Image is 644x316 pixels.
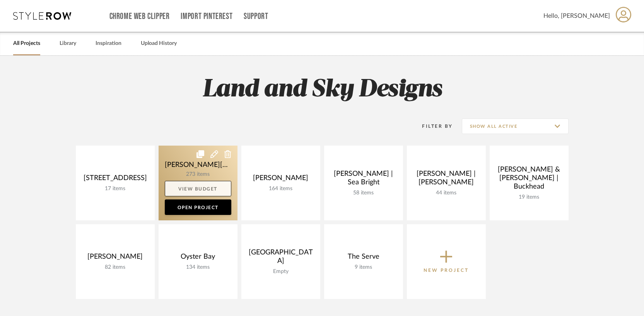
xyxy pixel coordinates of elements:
a: View Budget [165,181,231,196]
a: All Projects [13,38,40,49]
a: Support [244,13,268,20]
a: Upload History [141,38,177,49]
div: The Serve [330,252,397,264]
div: [PERSON_NAME] | Sea Bright [330,170,397,190]
div: [GEOGRAPHIC_DATA] [248,248,314,268]
a: Inspiration [96,38,121,49]
div: Empty [248,268,314,275]
div: 164 items [248,185,314,192]
div: 82 items [82,264,149,271]
div: 58 items [330,190,397,196]
div: 44 items [413,190,480,196]
div: [STREET_ADDRESS] [82,174,149,185]
button: New Project [407,224,486,299]
div: 19 items [496,194,562,201]
div: Filter By [412,122,453,130]
span: Hello, [PERSON_NAME] [543,11,610,21]
p: New Project [424,266,469,274]
div: Oyster Bay [165,252,231,264]
a: Import Pinterest [181,13,232,20]
a: Open Project [165,199,231,215]
div: [PERSON_NAME] | [PERSON_NAME] [413,170,480,190]
a: Chrome Web Clipper [109,13,170,20]
div: 134 items [165,264,231,271]
div: [PERSON_NAME] & [PERSON_NAME] | Buckhead [496,165,562,194]
div: 17 items [82,185,149,192]
div: [PERSON_NAME] [248,174,314,185]
h2: Land and Sky Designs [44,75,601,104]
div: 9 items [330,264,397,271]
div: [PERSON_NAME] [82,252,149,264]
a: Library [60,38,76,49]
